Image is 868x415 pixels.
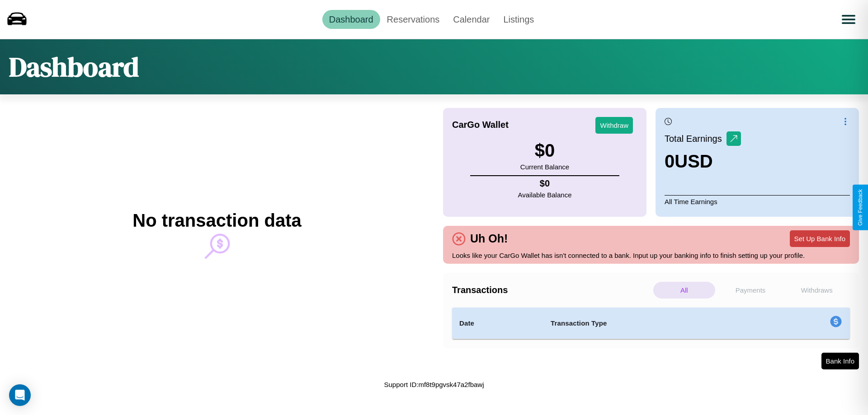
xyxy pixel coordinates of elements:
[9,384,31,406] div: Open Intercom Messenger
[452,120,509,130] h4: CarGo Wallet
[786,282,848,298] p: Withdraws
[380,10,447,29] a: Reservations
[836,7,861,32] button: Open menu
[720,282,782,298] p: Payments
[790,230,850,247] button: Set Up Bank Info
[452,285,651,295] h4: Transactions
[551,318,756,329] h4: Transaction Type
[665,131,726,147] p: Total Earnings
[496,10,541,29] a: Listings
[518,189,572,201] p: Available Balance
[446,10,496,29] a: Calendar
[132,210,301,231] h2: No transaction data
[665,195,850,208] p: All Time Earnings
[653,282,715,298] p: All
[452,249,850,261] p: Looks like your CarGo Wallet has isn't connected to a bank. Input up your banking info to finish ...
[466,232,512,245] h4: Uh Oh!
[520,161,569,173] p: Current Balance
[459,318,536,329] h4: Date
[821,353,859,369] button: Bank Info
[322,10,380,29] a: Dashboard
[9,48,139,85] h1: Dashboard
[384,378,484,391] p: Support ID: mf8t9pgvsk47a2fbawj
[665,151,741,172] h3: 0 USD
[857,189,863,226] div: Give Feedback
[595,117,633,134] button: Withdraw
[520,140,569,161] h3: $ 0
[452,308,850,339] table: simple table
[518,178,572,189] h4: $ 0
